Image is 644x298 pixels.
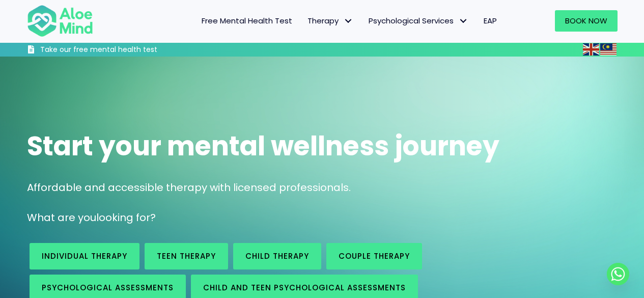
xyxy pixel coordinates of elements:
a: Child Therapy [233,243,321,269]
img: ms [600,43,617,56]
a: Free Mental Health Test [194,10,300,32]
img: Aloe mind Logo [27,4,93,38]
span: Psychological Services [369,15,468,26]
span: Start your mental wellness journey [27,127,499,165]
a: Psychological ServicesPsychological Services: submenu [361,10,476,32]
span: Teen Therapy [157,251,216,261]
a: Malay [600,43,618,55]
h3: Take our free mental health test [40,45,212,55]
a: Whatsapp [607,263,629,285]
nav: Menu [106,10,505,32]
span: looking for? [96,210,156,225]
a: English [583,43,600,55]
span: Psychological assessments [42,282,174,293]
span: Free Mental Health Test [202,15,292,26]
span: Child and Teen Psychological assessments [203,282,406,293]
img: en [583,43,599,56]
a: Book Now [555,10,618,32]
a: EAP [476,10,505,32]
span: EAP [484,15,497,26]
span: Psychological Services: submenu [456,14,471,29]
span: Book Now [565,15,607,26]
span: Individual therapy [42,251,127,261]
a: Take our free mental health test [27,45,212,57]
a: Teen Therapy [145,243,228,269]
a: TherapyTherapy: submenu [300,10,361,32]
span: Child Therapy [245,251,309,261]
span: What are you [27,210,96,225]
p: Affordable and accessible therapy with licensed professionals. [27,180,618,195]
a: Individual therapy [30,243,139,269]
span: Couple therapy [339,251,410,261]
span: Therapy [307,15,353,26]
span: Therapy: submenu [341,14,356,29]
a: Couple therapy [326,243,422,269]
